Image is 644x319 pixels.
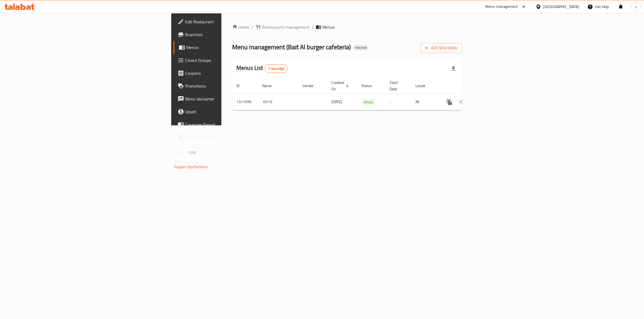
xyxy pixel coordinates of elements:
[447,62,460,75] div: Export file
[185,70,275,76] span: Coupons
[173,28,279,41] a: Branches
[543,4,579,10] div: [GEOGRAPHIC_DATA]
[262,24,310,30] span: Restaurants management
[415,82,432,89] span: Locale
[173,80,279,92] a: Promotions
[236,82,247,89] span: ID
[232,24,462,30] nav: breadcrumb
[331,98,342,105] span: [DATE]
[265,66,288,71] span: 1 record(s)
[173,15,279,28] a: Edit Restaurant
[232,41,351,53] span: Menu management ( Bait Al burger cafeteria )
[302,82,321,89] span: Vendor
[185,108,275,115] span: Upsell
[173,92,279,105] a: Menu disclaimer
[361,99,375,105] span: Active
[420,43,462,53] button: Add New Menu
[185,121,275,128] span: Coverage Report
[312,24,314,30] li: /
[174,149,187,156] span: Version:
[439,78,499,94] th: Actions
[186,44,275,51] span: Menus
[173,67,279,80] a: Coupons
[385,94,411,110] td: -
[353,44,369,51] div: Inactive
[361,82,379,89] span: Status
[173,118,279,131] a: Coverage Report
[411,94,439,110] td: All
[262,82,279,89] span: Name
[173,41,279,54] a: Menus
[188,149,196,156] span: 1.0.0
[255,24,310,30] a: Restaurants management
[174,163,208,170] a: Support.OpsPlatform
[173,54,279,67] a: Choice Groups
[390,79,405,92] span: Start Date
[232,78,499,110] table: enhanced table
[185,134,275,141] span: Grocery Checklist
[456,96,469,108] button: Change Status
[635,4,637,10] span: y
[185,96,275,102] span: Menu disclaimer
[361,99,375,105] div: Active
[485,3,518,10] div: Menu-management
[185,18,275,25] span: Edit Restaurant
[443,96,456,108] button: more
[236,64,288,73] h2: Menus List
[173,131,279,144] a: Grocery Checklist
[174,158,199,165] span: Get support on:
[265,64,288,73] div: Total records count
[322,24,335,30] span: Menus
[331,79,351,92] span: Created On
[425,45,458,51] span: Add New Menu
[173,105,279,118] a: Upsell
[353,45,369,50] span: Inactive
[185,83,275,89] span: Promotions
[185,57,275,63] span: Choice Groups
[185,31,275,38] span: Branches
